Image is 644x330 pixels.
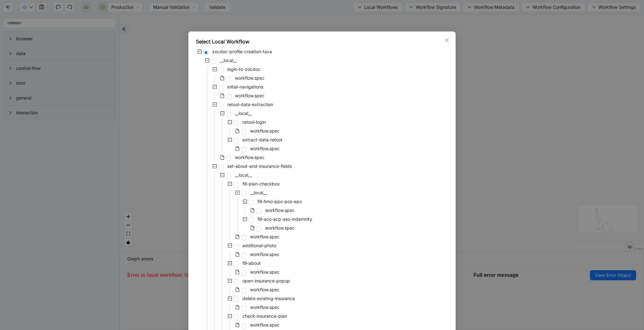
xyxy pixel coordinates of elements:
[265,225,295,230] span: workflow.spec
[250,252,280,257] span: workflow.spec
[243,217,247,221] span: minus-square
[220,155,225,160] span: file
[228,279,232,283] span: minus-square
[234,92,266,100] span: workflow.spec
[242,243,276,248] span: additional-photo
[249,286,281,293] span: workflow.spec
[249,321,281,329] span: workflow.spec
[444,38,449,43] span: close
[226,162,293,170] span: set-about-and-insurance-fields
[235,235,240,239] span: file
[235,323,240,327] span: file
[219,57,238,64] span: __local__
[235,191,240,195] span: minus-square
[196,38,448,45] div: Select Local Workflow
[241,136,283,144] span: extract-data-retool
[213,102,217,107] span: minus-square
[228,243,232,248] span: minus-square
[243,199,247,204] span: minus-square
[213,67,217,71] span: minus-square
[211,48,273,55] span: zocdoc-profile-creation-tava
[250,322,280,327] span: workflow.spec
[241,277,291,285] span: open-insurance-popup
[242,181,280,186] span: fill-plan-checkbox
[242,313,287,319] span: check-insurance-plan
[227,84,263,89] span: initial-navigations
[249,268,281,276] span: workflow.spec
[256,215,314,223] span: fill-aco-acp-aso-indemnity
[250,190,267,195] span: __local__
[241,118,267,126] span: retool-login
[242,137,282,142] span: extract-data-retool
[228,120,232,124] span: minus-square
[249,304,281,311] span: workflow.spec
[250,234,280,239] span: workflow.spec
[249,251,281,258] span: workflow.spec
[258,216,312,222] span: fill-aco-acp-aso-indemnity
[250,226,255,230] span: file
[226,101,274,108] span: retool-data-extraction
[443,37,450,44] button: Close
[249,127,281,135] span: workflow.spec
[220,173,225,177] span: minus-square
[250,208,255,213] span: file
[250,269,280,275] span: workflow.spec
[220,76,225,80] span: file
[250,304,280,310] span: workflow.spec
[234,171,253,179] span: __local__
[235,93,264,98] span: workflow.spec
[205,58,209,63] span: minus-square
[249,145,281,152] span: workflow.spec
[228,314,232,318] span: minus-square
[220,58,237,63] span: __local__
[226,65,262,73] span: login-to-zocdoc
[242,278,290,283] span: open-insurance-popup
[220,94,225,98] span: file
[235,155,264,160] span: workflow.spec
[234,110,253,117] span: __local__
[250,128,280,134] span: workflow.spec
[226,83,264,91] span: initial-navigations
[242,119,266,125] span: retool-login
[213,85,217,89] span: minus-square
[241,295,296,302] span: delete-existing-insurance
[242,260,261,266] span: fill-about
[235,287,240,292] span: file
[256,198,303,205] span: fill-hmo-ppo-pos-epo
[242,296,295,301] span: delete-existing-insurance
[241,259,262,267] span: fill-about
[197,49,202,54] span: minus-square
[235,129,240,133] span: file
[213,164,217,168] span: minus-square
[235,146,240,151] span: file
[264,207,296,214] span: workflow.spec
[264,224,296,232] span: workflow.spec
[235,270,240,274] span: file
[258,199,302,204] span: fill-hmo-ppo-pos-epo
[228,296,232,301] span: minus-square
[212,49,272,54] span: zocdoc-profile-creation-tava
[234,74,266,82] span: workflow.spec
[249,233,281,241] span: workflow.spec
[235,252,240,257] span: file
[227,102,273,107] span: retool-data-extraction
[265,208,295,213] span: workflow.spec
[220,111,225,116] span: minus-square
[228,138,232,142] span: minus-square
[235,172,252,178] span: __local__
[241,180,281,188] span: fill-plan-checkbox
[241,242,278,249] span: additional-photo
[241,312,288,320] span: check-insurance-plan
[250,287,280,292] span: workflow.spec
[235,111,252,116] span: __local__
[228,182,232,186] span: minus-square
[250,146,280,151] span: workflow.spec
[234,154,266,161] span: workflow.spec
[227,163,292,169] span: set-about-and-insurance-fields
[227,66,260,72] span: login-to-zocdoc
[228,261,232,265] span: minus-square
[235,75,264,81] span: workflow.spec
[235,305,240,310] span: file
[249,189,268,196] span: __local__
